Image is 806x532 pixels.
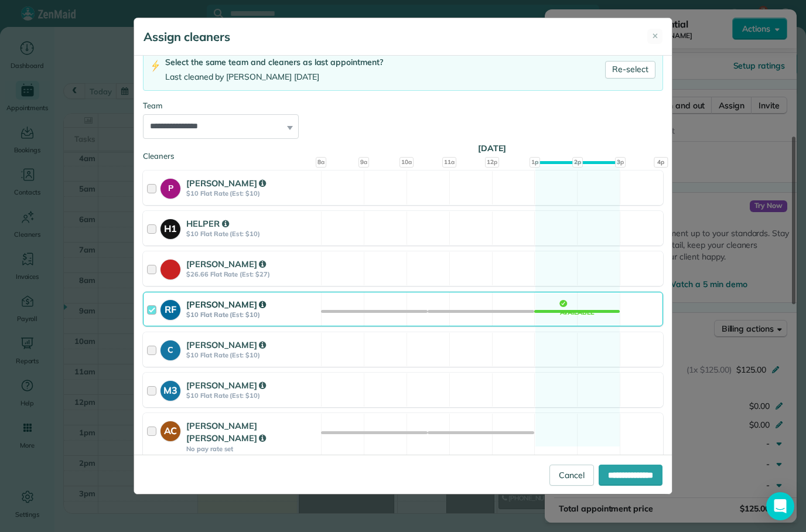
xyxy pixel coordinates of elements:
strong: [PERSON_NAME] [186,258,266,270]
strong: C [160,340,180,356]
strong: AC [160,421,180,438]
strong: H1 [160,219,180,236]
a: Re-select [605,61,655,79]
strong: [PERSON_NAME] [186,380,266,391]
strong: [PERSON_NAME] [PERSON_NAME] [186,420,266,444]
strong: $10 Flat Rate (Est: $10) [186,230,317,238]
div: Last cleaned by [PERSON_NAME] [DATE] [165,71,383,83]
strong: $10 Flat Rate (Est: $10) [186,391,317,400]
strong: $10 Flat Rate (Est: $10) [186,351,317,359]
strong: [PERSON_NAME] [186,178,266,189]
span: ✕ [652,30,658,42]
strong: $10 Flat Rate (Est: $10) [186,311,317,319]
a: Cancel [549,465,594,486]
strong: $26.66 Flat Rate (Est: $27) [186,270,317,278]
div: Select the same team and cleaners as last appointment? [165,56,383,69]
strong: [PERSON_NAME] [186,299,266,310]
strong: M3 [160,381,180,398]
strong: [PERSON_NAME] [186,339,266,350]
div: Cleaners [143,151,663,154]
h5: Assign cleaners [144,29,230,45]
strong: $10 Flat Rate (Est: $10) [186,189,317,197]
div: Open Intercom Messenger [766,492,794,520]
div: Team [143,100,663,112]
strong: RF [160,300,180,317]
img: lightning-bolt-icon-94e5364df696ac2de96d3a42b8a9ff6ba979493684c50e6bbbcda72601fa0d29.png [151,60,160,72]
strong: No pay rate set [186,445,317,453]
strong: HELPER [186,218,229,229]
strong: P [160,179,180,195]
